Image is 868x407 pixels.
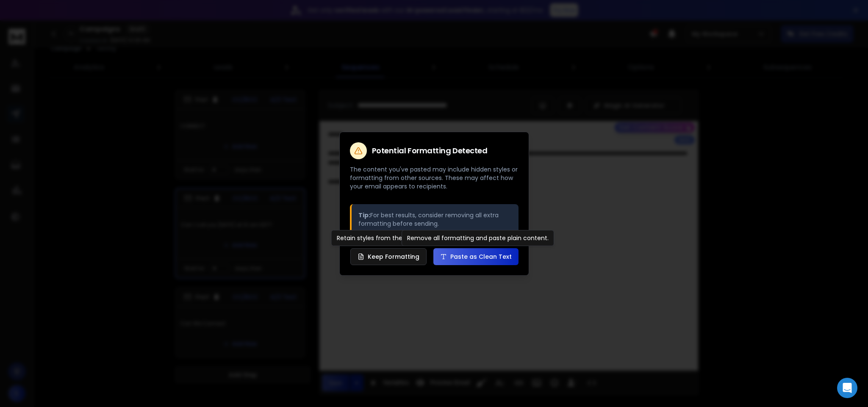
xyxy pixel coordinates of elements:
[358,211,370,219] strong: Tip:
[433,248,519,265] button: Paste as Clean Text
[372,147,488,155] h2: Potential Formatting Detected
[358,211,512,228] p: For best results, consider removing all extra formatting before sending.
[837,378,857,398] div: Open Intercom Messenger
[350,248,427,265] button: Keep Formatting
[402,230,554,246] div: Remove all formatting and paste plain content.
[331,230,454,246] div: Retain styles from the original source.
[350,165,519,191] p: The content you've pasted may include hidden styles or formatting from other sources. These may a...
